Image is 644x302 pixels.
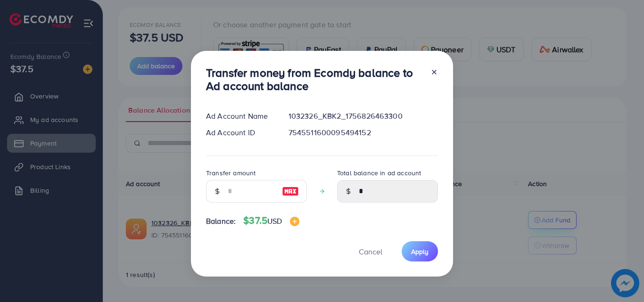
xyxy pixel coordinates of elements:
[206,66,423,93] h3: Transfer money from Ecomdy balance to Ad account balance
[402,241,438,261] button: Apply
[282,186,299,197] img: image
[267,216,282,226] span: USD
[243,215,299,227] h4: $37.5
[206,216,236,227] span: Balance:
[290,217,299,226] img: image
[281,111,446,122] div: 1032326_KBK2_1756826463300
[337,168,421,178] label: Total balance in ad account
[411,247,429,256] span: Apply
[198,111,281,122] div: Ad Account Name
[198,127,281,138] div: Ad Account ID
[359,246,382,257] span: Cancel
[347,241,394,261] button: Cancel
[206,168,256,178] label: Transfer amount
[281,127,446,138] div: 7545511600095494152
